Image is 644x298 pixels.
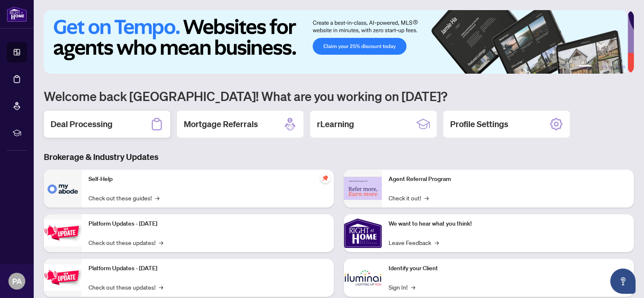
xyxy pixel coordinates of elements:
[89,193,159,202] a: Check out these guides!→
[159,282,163,292] span: →
[44,151,634,163] h3: Brokerage & Industry Updates
[389,193,429,202] a: Check it out!→
[344,177,382,200] img: Agent Referral Program
[159,238,163,247] span: →
[389,219,627,229] p: We want to hear what you think!
[344,214,382,252] img: We want to hear what you think!
[44,170,82,208] img: Self-Help
[389,282,415,292] a: Sign In!→
[44,10,628,74] img: Slide 0
[344,259,382,297] img: Identify your Client
[424,193,429,202] span: →
[7,6,27,22] img: logo
[320,173,330,183] span: pushpin
[615,65,619,69] button: 5
[44,264,82,291] img: Platform Updates - July 8, 2025
[12,275,22,287] span: PA
[184,118,258,130] h2: Mortgage Referrals
[578,65,592,69] button: 1
[89,219,327,229] p: Platform Updates - [DATE]
[602,65,605,69] button: 3
[435,238,439,247] span: →
[155,193,159,202] span: →
[411,282,415,292] span: →
[450,118,508,130] h2: Profile Settings
[389,175,627,184] p: Agent Referral Program
[595,65,598,69] button: 2
[89,238,163,247] a: Check out these updates!→
[609,65,612,69] button: 4
[51,118,113,130] h2: Deal Processing
[610,269,636,294] button: Open asap
[389,264,627,273] p: Identify your Client
[89,264,327,273] p: Platform Updates - [DATE]
[622,65,625,69] button: 6
[89,282,163,292] a: Check out these updates!→
[44,220,82,246] img: Platform Updates - July 21, 2025
[44,88,634,104] h1: Welcome back [GEOGRAPHIC_DATA]! What are you working on [DATE]?
[389,238,439,247] a: Leave Feedback→
[89,175,327,184] p: Self-Help
[317,118,354,130] h2: rLearning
